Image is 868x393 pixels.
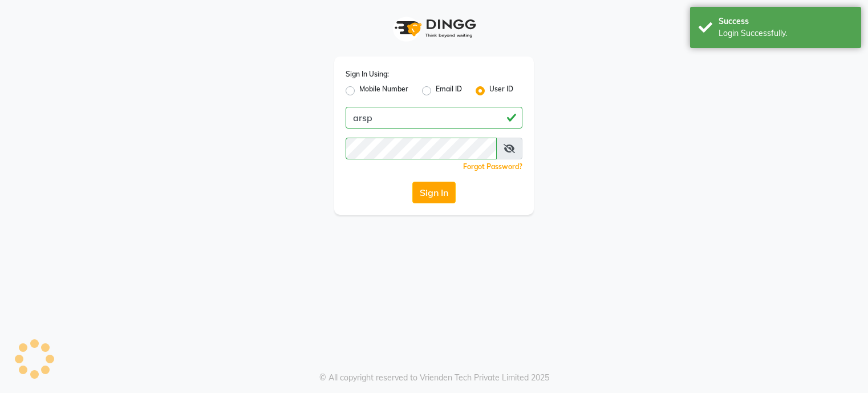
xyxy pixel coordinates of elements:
label: User ID [489,84,513,98]
input: Username [346,107,522,129]
div: Success [719,15,853,27]
img: logo1.svg [388,11,480,45]
input: Username [346,138,497,159]
a: Forgot Password? [463,162,522,171]
button: Sign In [412,182,456,203]
label: Email ID [436,84,462,98]
label: Mobile Number [359,84,408,98]
label: Sign In Using: [346,69,389,79]
div: Login Successfully. [719,27,853,39]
